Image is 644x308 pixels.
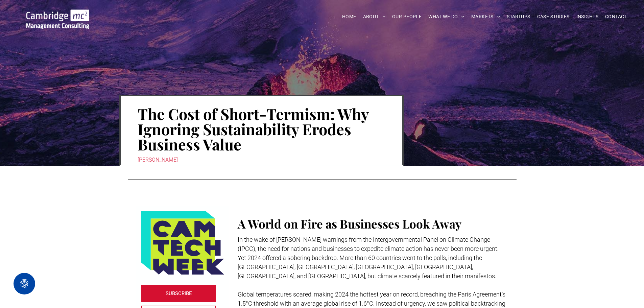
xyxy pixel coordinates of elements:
a: OUR PEOPLE [389,11,425,22]
span: In the wake of [PERSON_NAME] warnings from the Intergovernmental Panel on Climate Change (IPCC), ... [238,236,499,280]
a: STARTUPS [503,11,533,22]
a: HOME [339,11,360,22]
a: WHAT WE DO [425,11,468,22]
span: SUBSCRIBE [166,285,192,302]
div: [PERSON_NAME] [138,155,385,165]
a: Your Business Transformed | Cambridge Management Consulting [26,10,89,18]
a: SUBSCRIBE [141,285,216,302]
h1: The Cost of Short-Termism: Why Ignoring Sustainability Erodes Business Value [138,105,385,152]
a: INSIGHTS [573,11,602,22]
a: MARKETS [468,11,503,22]
a: CASE STUDIES [534,11,573,22]
a: ABOUT [360,11,389,22]
img: Go to Homepage [26,9,89,29]
a: CONTACT [602,11,630,22]
img: Logo featuring the words CAM TECH WEEK in bold, dark blue letters on a yellow-green background, w... [141,211,224,275]
span: A World on Fire as Businesses Look Away [238,216,461,232]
